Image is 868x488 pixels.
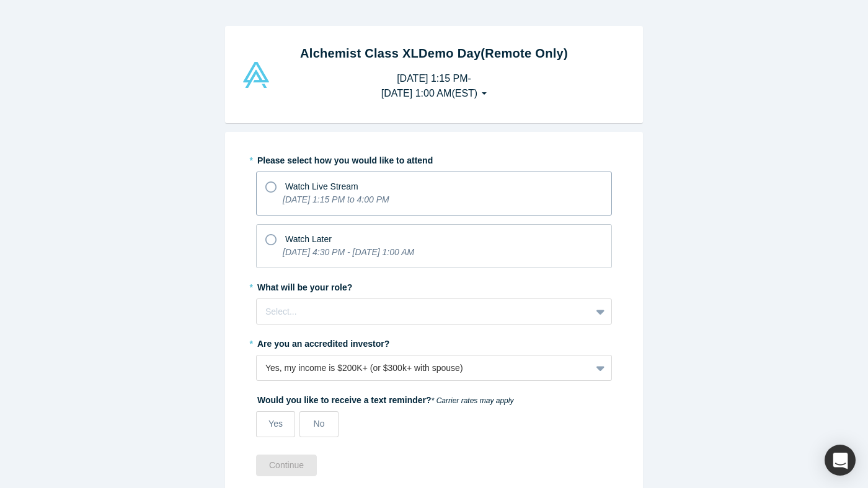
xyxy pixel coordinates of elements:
[314,419,325,429] span: No
[285,181,358,191] span: Watch Live Stream
[256,150,612,167] label: Please select how you would like to attend
[283,247,414,257] i: [DATE] 4:30 PM - [DATE] 1:00 AM
[285,234,332,244] span: Watch Later
[256,455,317,476] button: Continue
[241,62,271,88] img: Alchemist Vault Logo
[432,396,514,405] em: * Carrier rates may apply
[300,46,568,60] strong: Alchemist Class XL Demo Day (Remote Only)
[368,67,500,105] button: [DATE] 1:15 PM-[DATE] 1:00 AM(EST)
[265,362,582,375] div: Yes, my income is $200K+ (or $300k+ with spouse)
[256,277,612,294] label: What will be your role?
[283,194,389,204] i: [DATE] 1:15 PM to 4:00 PM
[256,390,612,407] label: Would you like to receive a text reminder?
[256,333,612,351] label: Are you an accredited investor?
[268,419,283,429] span: Yes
